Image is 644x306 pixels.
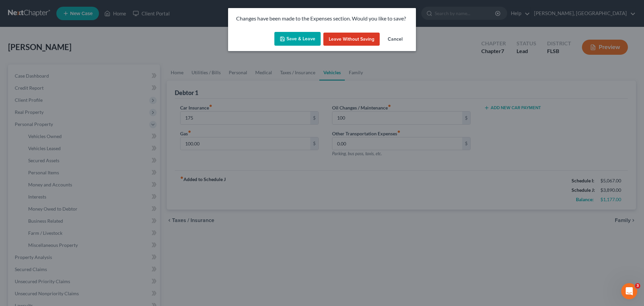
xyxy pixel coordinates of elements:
[621,283,637,299] iframe: Intercom live chat
[236,15,408,23] p: Changes have been made to the Expenses section. Would you like to save?
[274,32,321,46] button: Save & Leave
[635,283,640,289] span: 3
[323,33,380,46] button: Leave without Saving
[382,33,408,46] button: Cancel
